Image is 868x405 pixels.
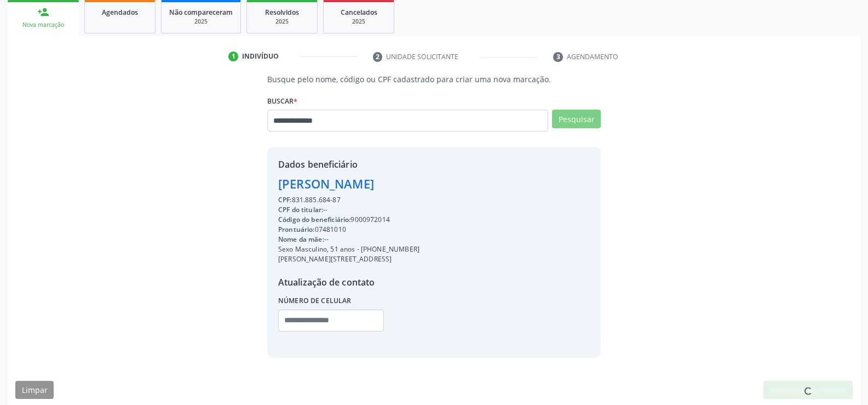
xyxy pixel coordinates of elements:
[278,205,323,214] span: CPF do titular:
[15,381,54,400] button: Limpar
[278,215,419,225] div: 9000972014
[278,293,352,310] label: Número de celular
[278,158,419,171] div: Dados beneficiário
[267,73,601,85] p: Busque pelo nome, código ou CPF cadastrado para criar uma nova marcação.
[37,6,49,18] div: person_add
[278,276,419,289] div: Atualização de contato
[278,205,419,215] div: --
[278,235,324,244] span: Nome da mãe:
[331,18,386,26] div: 2025
[341,8,377,17] span: Cancelados
[278,195,419,205] div: 831.885.684-87
[102,8,138,17] span: Agendados
[278,175,419,193] div: [PERSON_NAME]
[255,18,309,26] div: 2025
[552,110,601,128] button: Pesquisar
[278,225,419,235] div: 07481010
[228,52,238,61] div: 1
[278,244,419,254] div: Sexo Masculino, 51 anos - [PHONE_NUMBER]
[169,8,233,17] span: Não compareceram
[267,93,297,110] label: Buscar
[278,235,419,244] div: --
[278,254,419,264] div: [PERSON_NAME][STREET_ADDRESS]
[15,21,71,29] div: Nova marcação
[242,52,279,61] div: Indivíduo
[278,215,350,224] span: Código do beneficiário:
[278,225,315,234] span: Prontuário:
[278,195,292,204] span: CPF:
[265,8,299,17] span: Resolvidos
[169,18,233,26] div: 2025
